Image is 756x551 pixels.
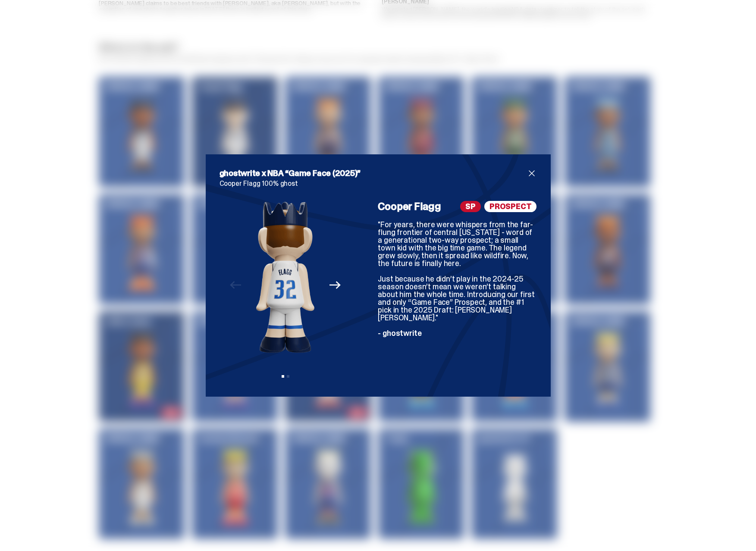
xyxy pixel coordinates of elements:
[460,201,481,212] span: SP
[256,201,314,353] img: NBA%20Game%20Face%20-%20Website%20Archive.308.png
[282,375,284,378] button: View slide 1
[287,375,289,378] button: View slide 2
[378,328,421,338] span: - ghostwrite
[378,201,441,212] h4: Cooper Flagg
[220,180,537,187] p: Cooper Flagg 100% ghost
[527,168,537,178] button: close
[484,201,537,212] span: PROSPECT
[378,221,536,337] div: "For years, there were whispers from the far-flung frontier of central [US_STATE] - word of a gen...
[220,168,527,178] h2: ghostwrite x NBA “Game Face (2025)”
[326,275,345,294] button: Next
